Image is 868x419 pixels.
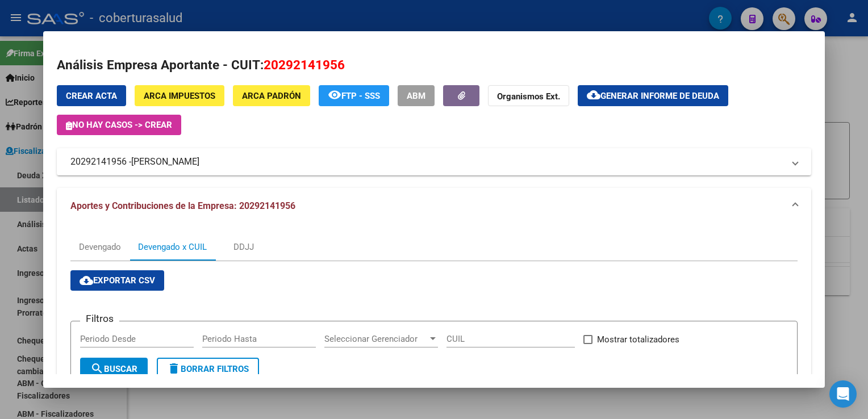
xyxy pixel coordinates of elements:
[57,115,181,135] button: No hay casos -> Crear
[829,380,857,408] div: Open Intercom Messenger
[242,91,301,101] span: ARCA Padrón
[90,364,137,374] span: Buscar
[319,85,389,106] button: FTP - SSS
[407,91,425,101] span: ABM
[600,91,719,101] span: Generar informe de deuda
[138,241,207,253] div: Devengado x CUIL
[70,200,295,211] span: Aportes y Contribuciones de la Empresa: 20292141956
[66,91,117,101] span: Crear Acta
[80,358,148,380] button: Buscar
[497,91,560,102] strong: Organismos Ext.
[57,148,811,175] mat-expansion-panel-header: 20292141956 -[PERSON_NAME]
[66,120,172,130] span: No hay casos -> Crear
[80,274,93,287] mat-icon: cloud_download
[57,85,126,106] button: Crear Acta
[80,312,119,325] h3: Filtros
[488,85,569,106] button: Organismos Ext.
[57,56,811,75] h2: Análisis Empresa Aportante - CUIT:
[324,334,428,344] span: Seleccionar Gerenciador
[587,88,600,102] mat-icon: cloud_download
[80,275,155,286] span: Exportar CSV
[57,188,811,224] mat-expansion-panel-header: Aportes y Contribuciones de la Empresa: 20292141956
[233,241,254,253] div: DDJJ
[167,362,181,375] mat-icon: delete
[135,85,224,106] button: ARCA Impuestos
[328,88,341,102] mat-icon: remove_red_eye
[167,364,249,374] span: Borrar Filtros
[70,155,783,169] mat-panel-title: 20292141956 -
[233,85,310,106] button: ARCA Padrón
[398,85,435,106] button: ABM
[90,362,104,375] mat-icon: search
[264,57,345,72] span: 20292141956
[157,358,259,380] button: Borrar Filtros
[597,333,679,346] span: Mostrar totalizadores
[578,85,728,106] button: Generar informe de deuda
[144,91,215,101] span: ARCA Impuestos
[79,241,121,253] div: Devengado
[131,155,199,169] span: [PERSON_NAME]
[341,91,380,101] span: FTP - SSS
[70,270,164,291] button: Exportar CSV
